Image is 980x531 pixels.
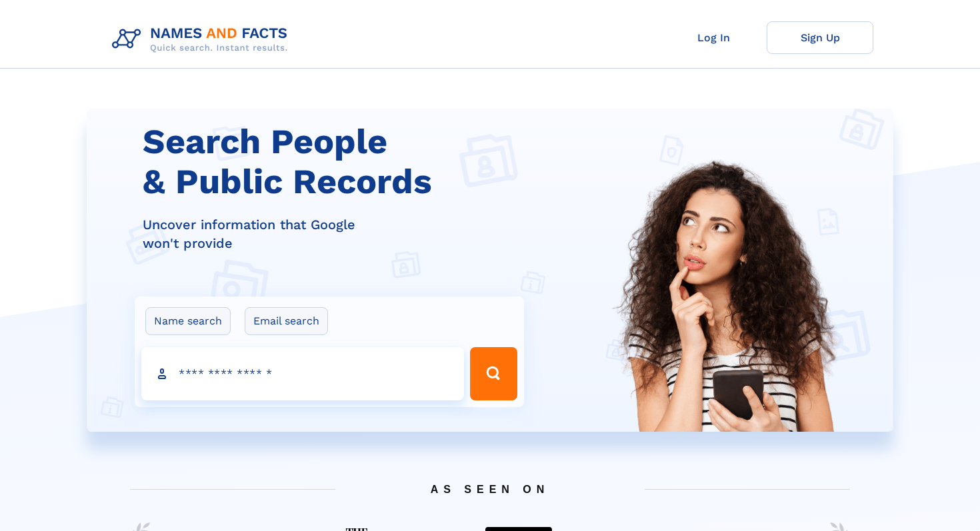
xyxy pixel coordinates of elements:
[470,347,517,400] button: Search Button
[141,347,464,400] input: search input
[143,215,532,253] div: Uncover information that Google won't provide
[603,157,850,498] img: Search People and Public records
[767,21,873,54] a: Sign Up
[145,307,231,335] label: Name search
[245,307,328,335] label: Email search
[110,467,870,512] span: AS SEEN ON
[107,21,299,57] img: Logo Names and Facts
[660,21,767,54] a: Log In
[143,122,532,202] h1: Search People & Public Records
